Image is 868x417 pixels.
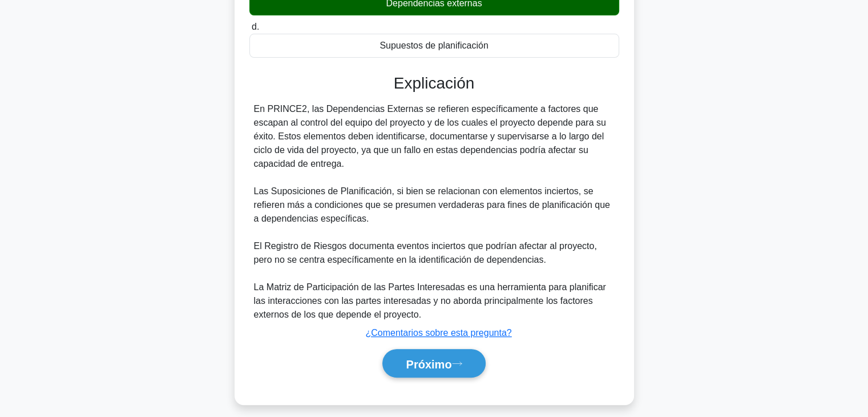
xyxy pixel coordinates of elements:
[382,349,485,378] button: Próximo
[254,282,606,319] font: La Matriz de Participación de las Partes Interesadas es una herramienta para planificar las inter...
[394,74,475,92] font: Explicación
[254,104,606,169] font: En PRINCE2, las Dependencias Externas se refieren específicamente a factores que escapan al contr...
[406,358,451,370] font: Próximo
[252,22,259,31] font: d.
[254,186,610,223] font: Las Suposiciones de Planificación, si bien se relacionan con elementos inciertos, se refieren más...
[380,41,488,50] font: Supuestos de planificación
[365,328,511,338] a: ¿Comentarios sobre esta pregunta?
[254,241,597,264] font: El Registro de Riesgos documenta eventos inciertos que podrían afectar al proyecto, pero no se ce...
